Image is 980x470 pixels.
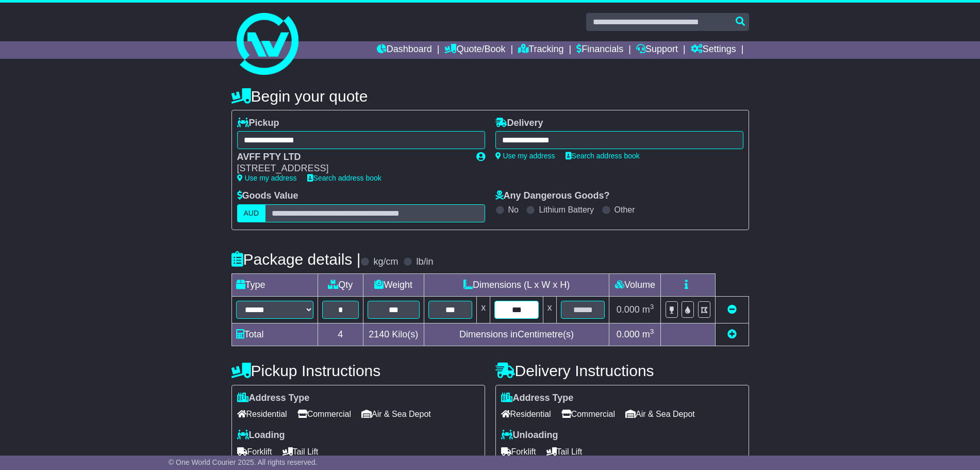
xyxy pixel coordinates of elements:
span: 2140 [369,329,389,339]
label: Unloading [501,430,558,441]
a: Search address book [307,174,381,182]
a: Settings [691,41,736,59]
td: Qty [318,273,363,296]
span: m [642,304,654,315]
a: Search address book [566,152,640,160]
span: Air & Sea Depot [625,406,695,422]
td: 4 [318,323,363,346]
span: Forklift [237,444,272,460]
span: Commercial [297,406,351,422]
span: Residential [237,406,287,422]
a: Remove this item [727,304,737,315]
label: AUD [237,204,266,222]
span: Air & Sea Depot [361,406,431,422]
span: Commercial [561,406,615,422]
h4: Delivery Instructions [495,362,749,379]
span: 0.000 [617,304,640,315]
sup: 3 [650,303,654,311]
sup: 3 [650,328,654,335]
label: Loading [237,430,285,441]
a: Dashboard [377,41,432,59]
td: Type [231,273,318,296]
span: Tail Lift [283,444,319,460]
a: Support [636,41,678,59]
label: Address Type [237,393,310,404]
label: Address Type [501,393,574,404]
label: Delivery [495,118,543,129]
a: Add new item [727,329,737,339]
div: AVFF PTY LTD [237,152,466,163]
h4: Pickup Instructions [231,362,485,379]
span: Forklift [501,444,536,460]
a: Financials [576,41,623,59]
td: Dimensions in Centimetre(s) [424,323,609,346]
a: Quote/Book [444,41,505,59]
div: [STREET_ADDRESS] [237,163,466,174]
td: x [543,296,556,323]
h4: Package details | [231,251,361,268]
span: Residential [501,406,551,422]
label: Goods Value [237,190,298,202]
td: Volume [609,273,661,296]
a: Use my address [237,174,297,182]
label: Any Dangerous Goods? [495,190,610,202]
span: 0.000 [617,329,640,339]
a: Tracking [518,41,563,59]
span: © One World Courier 2025. All rights reserved. [169,458,318,466]
td: Dimensions (L x W x H) [424,273,609,296]
label: Other [614,205,635,215]
label: kg/cm [373,256,398,268]
td: Weight [363,273,424,296]
label: Pickup [237,118,279,129]
td: Total [231,323,318,346]
span: m [642,329,654,339]
td: Kilo(s) [363,323,424,346]
label: No [508,205,519,215]
h4: Begin your quote [231,88,749,105]
span: Tail Lift [546,444,583,460]
a: Use my address [495,152,555,160]
td: x [477,296,490,323]
label: lb/in [416,256,433,268]
label: Lithium Battery [539,205,594,215]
